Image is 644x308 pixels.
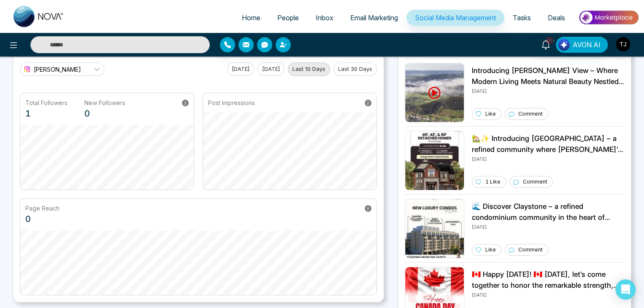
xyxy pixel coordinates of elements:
a: Inbox [307,10,342,26]
span: Home [242,14,260,22]
button: AVON AI [556,37,608,53]
span: Deals [548,14,565,22]
img: Nova CRM Logo [14,6,64,27]
a: Deals [539,10,574,26]
p: Comment [518,110,543,118]
a: 10+ [536,37,556,51]
button: Last 30 Days [333,62,377,76]
button: [DATE] [257,62,284,76]
p: [DATE] [472,87,624,95]
span: 10+ [546,37,553,44]
img: User Avatar [616,37,630,51]
button: [DATE] [227,62,254,76]
div: Open Intercom Messenger [615,279,636,300]
a: Email Marketing [342,10,406,26]
img: Market-place.gif [578,8,639,27]
img: Unable to load img. [405,199,464,258]
p: Like [485,246,496,254]
p: 🇨🇦 Happy [DATE]! 🇨🇦 [DATE], let’s come together to honor the remarkable strength, unity, and brea... [472,269,624,291]
p: Like [485,110,496,118]
a: Tasks [504,10,539,26]
img: Unable to load img. [405,131,464,190]
p: 0 [84,107,125,120]
span: [PERSON_NAME] [34,65,81,74]
p: 🏡✨ Introducing [GEOGRAPHIC_DATA] – a refined community where [PERSON_NAME]’s natural beauty meets... [472,133,624,155]
p: [DATE] [472,223,624,230]
span: Social Media Management [415,14,496,22]
a: Social Media Management [406,10,504,26]
p: Post Impressions [208,98,255,107]
p: Comment [518,246,543,254]
a: Home [233,10,269,26]
p: [DATE] [472,291,624,298]
p: [DATE] [472,155,624,162]
span: AVON AI [573,40,601,50]
p: 1 Like [485,178,501,186]
p: Introducing [PERSON_NAME] View – Where Modern Living Meets Natural Beauty Nestled in the heart of... [472,65,624,87]
img: instagram [23,65,31,73]
img: Unable to load img. [405,63,464,122]
span: Email Marketing [350,14,398,22]
img: Lead Flow [558,39,570,51]
p: Comment [523,178,547,186]
p: 1 [25,107,68,120]
p: Page Reach [25,204,60,213]
span: People [277,14,299,22]
p: 🌊 Discover Claystone – a refined condominium community in the heart of [GEOGRAPHIC_DATA], [GEOGRA... [472,201,624,223]
span: Tasks [513,14,531,22]
p: New Followers [84,98,125,107]
a: People [269,10,307,26]
p: 0 [25,213,60,225]
p: Total Followers [25,98,68,107]
span: Inbox [316,14,333,22]
button: Last 10 Days [288,62,330,76]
